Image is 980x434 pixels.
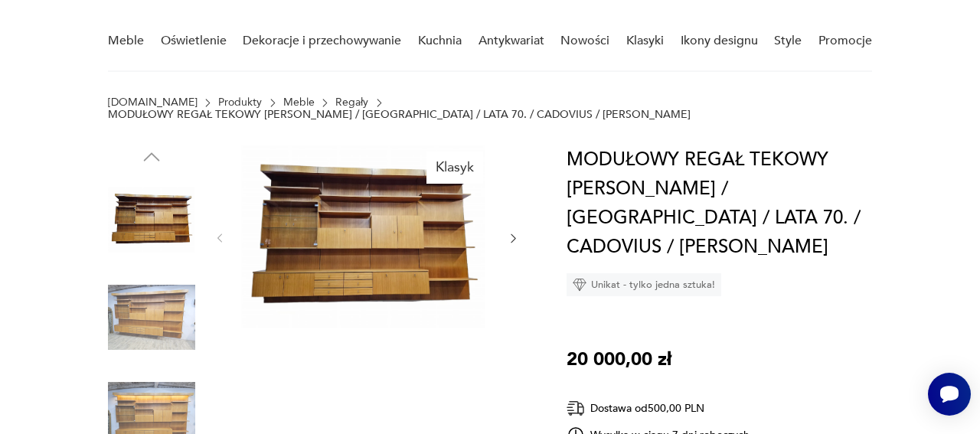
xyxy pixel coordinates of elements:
[283,96,315,109] a: Meble
[241,145,485,328] img: Zdjęcie produktu MODUŁOWY REGAŁ TEKOWY BUTLER / NIEMCY / LATA 70. / CADOVIUS / KAI KRISTIANSEN
[567,273,721,296] div: Unikat - tylko jedna sztuka!
[928,373,971,416] iframe: Smartsupp widget button
[681,11,758,70] a: Ikony designu
[479,11,544,70] a: Antykwariat
[626,11,664,70] a: Klasyki
[335,96,368,109] a: Regały
[108,109,691,121] p: MODUŁOWY REGAŁ TEKOWY [PERSON_NAME] / [GEOGRAPHIC_DATA] / LATA 70. / CADOVIUS / [PERSON_NAME]
[567,399,585,418] img: Ikona dostawy
[567,345,671,374] p: 20 000,00 zł
[567,399,750,418] div: Dostawa od 500,00 PLN
[573,278,586,292] img: Ikona diamentu
[108,11,144,70] a: Meble
[108,274,195,361] img: Zdjęcie produktu MODUŁOWY REGAŁ TEKOWY BUTLER / NIEMCY / LATA 70. / CADOVIUS / KAI KRISTIANSEN
[567,145,872,262] h1: MODUŁOWY REGAŁ TEKOWY [PERSON_NAME] / [GEOGRAPHIC_DATA] / LATA 70. / CADOVIUS / [PERSON_NAME]
[560,11,609,70] a: Nowości
[774,11,802,70] a: Style
[418,11,462,70] a: Kuchnia
[108,96,198,109] a: [DOMAIN_NAME]
[218,96,262,109] a: Produkty
[818,11,872,70] a: Promocje
[108,176,195,263] img: Zdjęcie produktu MODUŁOWY REGAŁ TEKOWY BUTLER / NIEMCY / LATA 70. / CADOVIUS / KAI KRISTIANSEN
[243,11,401,70] a: Dekoracje i przechowywanie
[161,11,227,70] a: Oświetlenie
[426,152,483,184] div: Klasyk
